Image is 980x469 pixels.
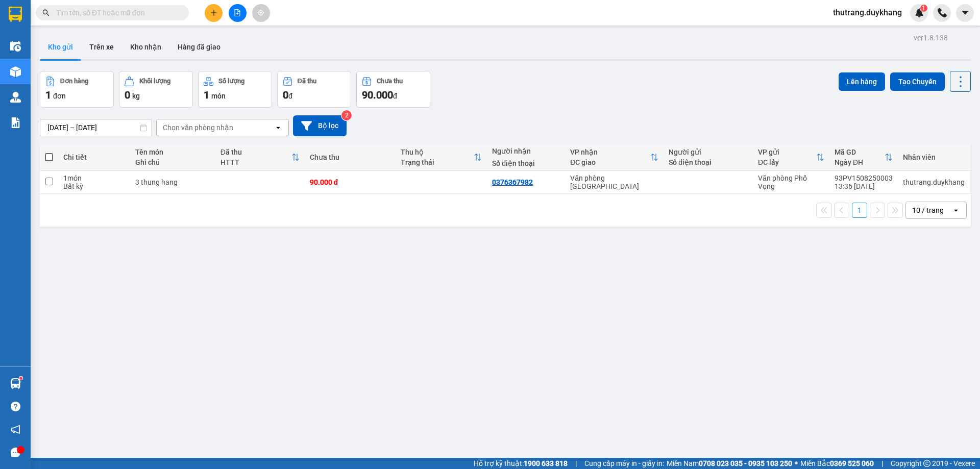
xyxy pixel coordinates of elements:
span: Cung cấp máy in - giấy in: [584,458,664,469]
div: Văn phòng Phố Vọng [758,174,824,190]
div: 0376367982 [492,178,533,186]
img: warehouse-icon [10,66,21,77]
button: caret-down [956,4,974,22]
svg: open [952,206,960,214]
div: Đơn hàng [60,78,88,85]
button: Kho gửi [40,35,81,59]
div: Nhân viên [903,153,965,161]
sup: 2 [341,110,352,120]
input: Select a date range. [40,119,152,136]
span: aim [257,9,264,16]
div: Bất kỳ [63,182,125,190]
span: question-circle [11,402,20,411]
span: kg [132,92,140,100]
div: ĐC giao [570,158,650,166]
span: | [881,458,883,469]
img: solution-icon [10,117,21,128]
button: Lên hàng [839,72,885,91]
div: VP nhận [570,148,650,156]
div: Mã GD [835,148,885,156]
th: Toggle SortBy [829,144,898,171]
div: Văn phòng [GEOGRAPHIC_DATA] [570,174,658,190]
button: Chưa thu90.000đ [356,71,430,108]
th: Toggle SortBy [565,144,664,171]
span: món [211,92,226,100]
sup: 1 [19,377,22,380]
span: đ [288,92,292,100]
span: file-add [234,9,241,16]
span: | [575,458,577,469]
span: 0 [125,89,130,101]
img: phone-icon [938,8,947,17]
th: Toggle SortBy [215,144,305,171]
div: Số điện thoại [669,158,748,166]
sup: 1 [920,5,927,12]
div: 93PV1508250003 [835,174,893,182]
button: Đã thu0đ [277,71,351,108]
input: Tìm tên, số ĐT hoặc mã đơn [56,7,177,18]
button: file-add [229,4,247,22]
span: 90.000 [362,89,393,101]
img: logo-vxr [9,7,22,22]
div: Đã thu [220,148,291,156]
div: Trạng thái [401,158,474,166]
div: Chi tiết [63,153,125,161]
span: 1 [204,89,209,101]
span: notification [11,425,20,434]
div: Đã thu [298,78,316,85]
div: Chọn văn phòng nhận [163,122,233,133]
span: message [11,448,20,457]
th: Toggle SortBy [753,144,829,171]
button: 1 [852,203,867,218]
button: Số lượng1món [198,71,272,108]
img: warehouse-icon [10,378,21,389]
div: Người gửi [669,148,748,156]
button: Hàng đã giao [169,35,229,59]
div: Chưa thu [310,153,391,161]
div: thutrang.duykhang [903,178,965,186]
span: 0 [283,89,288,101]
div: 3 thung hang [135,178,210,186]
div: Khối lượng [139,78,170,85]
button: Trên xe [81,35,122,59]
span: ⚪️ [795,461,798,465]
th: Toggle SortBy [396,144,487,171]
div: 10 / trang [912,205,944,215]
button: Khối lượng0kg [119,71,193,108]
span: Miền Bắc [800,458,874,469]
div: 1 món [63,174,125,182]
span: thutrang.duykhang [825,6,910,19]
button: Tạo Chuyến [890,72,945,91]
span: đ [393,92,397,100]
strong: 0708 023 035 - 0935 103 250 [699,459,792,467]
button: aim [252,4,270,22]
button: Kho nhận [122,35,169,59]
div: Chưa thu [377,78,403,85]
span: đơn [53,92,66,100]
div: ĐC lấy [758,158,816,166]
div: Người nhận [492,147,560,155]
div: Ghi chú [135,158,210,166]
span: 1 [922,5,925,12]
svg: open [274,124,282,132]
div: ver 1.8.138 [914,32,948,43]
span: plus [210,9,217,16]
span: 1 [45,89,51,101]
span: Miền Nam [667,458,792,469]
img: warehouse-icon [10,41,21,52]
span: search [42,9,50,16]
button: plus [205,4,223,22]
div: HTTT [220,158,291,166]
div: Số lượng [218,78,244,85]
strong: 1900 633 818 [524,459,568,467]
span: copyright [923,460,930,467]
img: warehouse-icon [10,92,21,103]
button: Đơn hàng1đơn [40,71,114,108]
div: VP gửi [758,148,816,156]
div: 13:36 [DATE] [835,182,893,190]
div: Ngày ĐH [835,158,885,166]
div: 90.000 đ [310,178,391,186]
strong: 0369 525 060 [830,459,874,467]
div: Thu hộ [401,148,474,156]
div: Tên món [135,148,210,156]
